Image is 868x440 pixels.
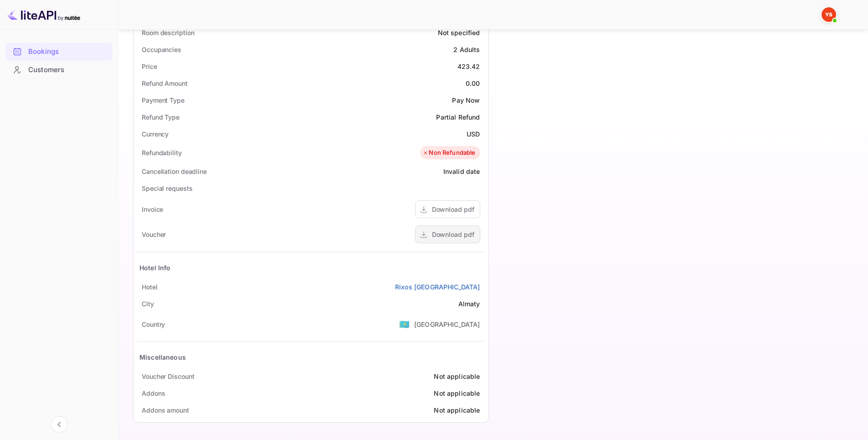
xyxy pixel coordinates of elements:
div: Not applicable [434,388,480,398]
div: Refundability [142,148,182,157]
a: Bookings [5,43,113,60]
div: Price [142,62,157,71]
img: Yandex Support [822,7,836,22]
a: Customers [5,61,113,78]
div: Payment Type [142,95,185,105]
div: 423.42 [457,62,480,71]
div: Country [142,320,165,329]
div: Occupancies [142,45,181,54]
div: Currency [142,129,169,139]
button: Collapse navigation [51,416,67,433]
div: Invoice [142,204,163,214]
div: Almaty [458,299,480,309]
div: Customers [28,65,108,75]
div: Download pdf [432,230,474,239]
div: Voucher [142,230,166,239]
div: Not applicable [434,405,480,415]
div: Hotel Info [139,263,171,272]
div: Download pdf [432,204,474,214]
div: 0.00 [466,79,480,88]
div: [GEOGRAPHIC_DATA] [414,320,480,329]
div: Not specified [438,28,480,37]
a: Rixos [GEOGRAPHIC_DATA] [395,282,480,292]
div: Customers [5,61,113,79]
div: Addons amount [142,405,189,415]
div: Non Refundable [422,148,475,157]
div: Cancellation deadline [142,167,207,176]
div: Pay Now [452,95,480,105]
div: USD [467,129,480,139]
div: Hotel [142,282,158,292]
img: LiteAPI logo [7,7,80,22]
div: Invalid date [443,167,480,176]
div: Partial Refund [436,112,480,122]
div: Bookings [28,47,108,57]
div: Miscellaneous [139,352,186,362]
div: Bookings [5,43,113,61]
div: 2 Adults [453,45,480,54]
div: Voucher Discount [142,372,194,381]
div: Addons [142,388,165,398]
div: Refund Type [142,112,180,122]
div: Special requests [142,183,192,193]
div: Not applicable [434,372,480,381]
div: City [142,299,154,309]
span: United States [399,316,410,332]
div: Refund Amount [142,79,188,88]
div: Room description [142,28,194,37]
